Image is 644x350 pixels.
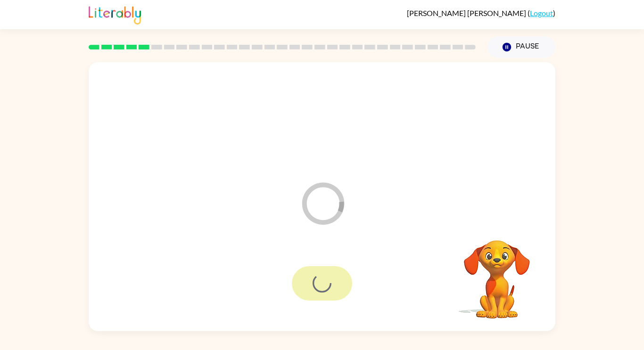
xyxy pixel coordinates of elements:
[407,8,528,17] span: [PERSON_NAME] [PERSON_NAME]
[89,4,141,24] img: Literably
[450,226,544,320] video: Your browser must support playing .mp4 files to use Literably. Please try using another browser.
[487,36,555,58] button: Pause
[407,8,555,17] div: ( )
[530,8,553,17] a: Logout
